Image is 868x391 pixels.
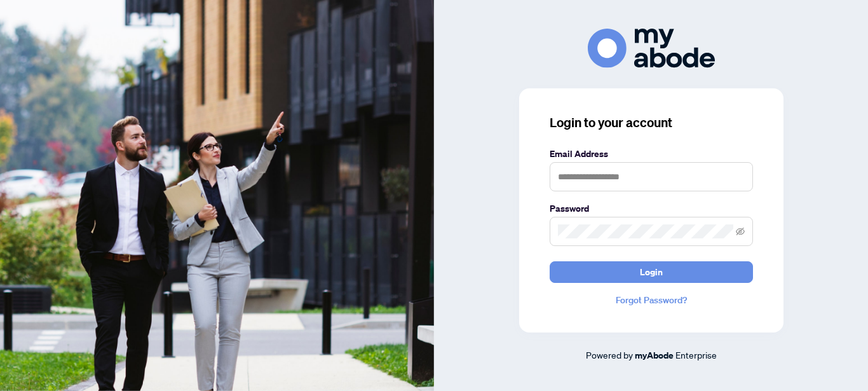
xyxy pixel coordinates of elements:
button: Login [550,261,753,283]
h3: Login to your account [550,114,753,132]
img: ma-logo [588,29,715,67]
label: Password [550,202,753,216]
span: Login [640,262,663,282]
span: Enterprise [675,349,717,360]
span: eye-invisible [736,227,745,236]
span: Powered by [586,349,633,360]
a: myAbode [635,348,674,362]
a: Forgot Password? [550,293,753,307]
label: Email Address [550,147,753,161]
